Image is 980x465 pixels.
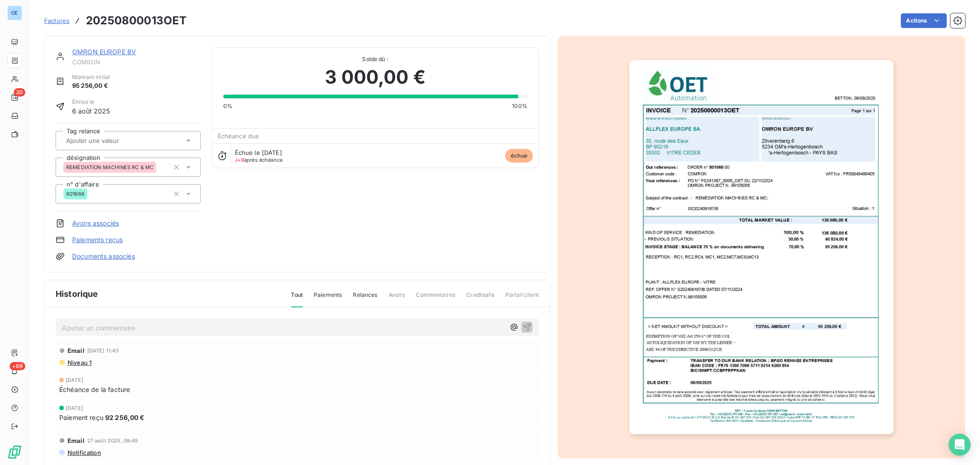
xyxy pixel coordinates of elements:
[87,348,119,353] span: [DATE] 11:43
[87,438,138,443] span: 27 août 2025, 08:49
[389,291,405,306] span: Avoirs
[59,413,103,422] span: Paiement reçu
[325,63,426,91] span: 3 000,00 €
[7,445,22,459] img: Logo LeanPay
[505,291,539,306] span: Portail client
[416,291,456,306] span: Commentaires
[72,98,110,106] span: Émise le
[901,13,947,28] button: Actions
[72,73,110,81] span: Montant initial
[72,58,201,66] span: COMRON
[291,291,303,307] span: Tout
[65,136,158,145] input: Ajouter une valeur
[10,362,25,370] span: +99
[68,347,85,354] span: Email
[466,291,494,306] span: Creditsafe
[66,191,85,197] span: 801966
[67,359,91,366] span: Niveau 1
[949,434,971,456] div: Open Intercom Messenger
[218,132,260,140] span: Échéance due
[7,6,22,20] div: OE
[68,437,85,444] span: Email
[223,55,527,63] span: Solde dû :
[235,149,282,156] span: Échue le [DATE]
[44,16,69,25] a: Factures
[505,149,533,163] span: échue
[72,81,110,91] span: 95 256,00 €
[223,102,232,110] span: 0%
[67,449,101,456] span: Notification
[59,385,130,394] span: Échéance de la facture
[72,219,119,228] a: Avoirs associés
[72,48,136,56] a: OMRON EUROPE BV
[66,164,153,170] span: REMÉDIATION MACHINES RC & MC
[235,157,244,163] span: J+9
[72,252,135,261] a: Documents associés
[72,106,110,116] span: 6 août 2025
[353,291,377,306] span: Relances
[629,60,894,434] img: invoice_thumbnail
[66,377,83,383] span: [DATE]
[235,157,283,163] span: après échéance
[512,102,527,110] span: 100%
[105,413,145,422] span: 92 256,00 €
[72,235,123,244] a: Paiements reçus
[66,405,83,411] span: [DATE]
[86,12,187,29] h3: 20250800013OET
[44,17,69,24] span: Factures
[314,291,342,306] span: Paiements
[56,288,98,300] span: Historique
[14,88,25,96] span: 20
